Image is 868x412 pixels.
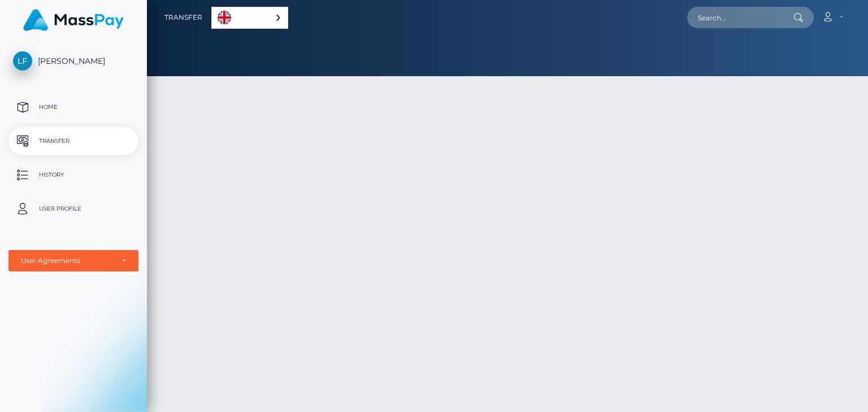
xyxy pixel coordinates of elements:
[164,6,202,29] a: Transfer
[211,7,288,29] div: Language
[212,7,288,28] a: English
[8,127,138,155] a: Transfer
[13,99,134,116] p: Home
[8,195,138,223] a: User Profile
[13,200,134,217] p: User Profile
[13,133,134,150] p: Transfer
[8,56,138,66] span: [PERSON_NAME]
[687,7,793,28] input: Search...
[21,256,114,265] div: User Agreements
[8,250,138,271] button: User Agreements
[211,7,288,29] aside: Language selected: English
[13,166,134,183] p: History
[23,9,124,31] img: MassPay
[8,161,138,189] a: History
[8,93,138,121] a: Home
